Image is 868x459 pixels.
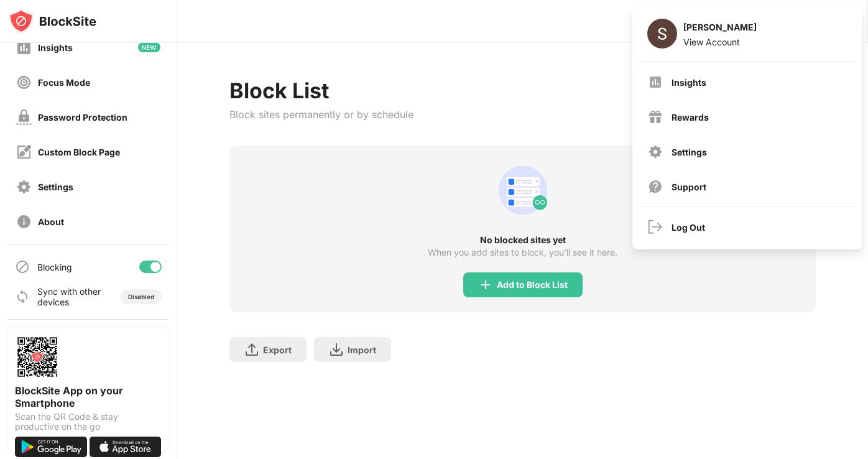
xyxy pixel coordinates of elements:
img: logout.svg [648,220,663,234]
div: Settings [672,147,707,157]
div: Custom Block Page [38,147,120,157]
div: Insights [38,42,73,53]
div: BlockSite App on your Smartphone [15,384,162,409]
div: Password Protection [38,112,127,123]
img: focus-off.svg [16,75,32,90]
div: Disabled [128,293,154,300]
img: settings-off.svg [16,179,32,195]
div: About [38,216,64,227]
img: menu-rewards.svg [648,109,663,124]
div: Log Out [672,222,705,233]
div: When you add sites to block, you’ll see it here. [428,248,617,257]
img: options-page-qr-code.png [15,335,60,379]
div: Sync with other devices [37,286,101,307]
div: Scan the QR Code & stay productive on the go [15,412,162,432]
img: insights-off.svg [16,40,32,55]
img: password-protection-off.svg [16,109,32,125]
img: menu-settings.svg [648,144,663,159]
div: Insights [672,77,706,88]
img: logo-blocksite.svg [9,9,96,34]
div: animation [493,160,553,220]
div: Import [348,345,376,355]
div: Block sites permanently or by schedule [229,108,413,121]
img: ACg8ocKHqCI_4RBJfrNEm25yTsnYU2xRSqRsdt6wnie4Ew5MmuSWng=s96-c [647,19,677,49]
img: about-off.svg [16,214,32,229]
div: Rewards [672,112,709,123]
img: blocking-icon.svg [15,259,30,274]
div: Settings [38,182,73,192]
div: Support [672,182,706,192]
div: Block List [229,78,413,103]
img: sync-icon.svg [15,289,30,304]
div: Export [263,345,292,355]
img: menu-insights.svg [648,75,663,90]
div: Add to Block List [497,280,568,290]
img: customize-block-page-off.svg [16,144,32,160]
div: No blocked sites yet [229,235,816,245]
img: download-on-the-app-store.svg [90,437,162,457]
img: get-it-on-google-play.svg [15,437,87,457]
img: new-icon.svg [138,42,160,52]
div: View Account [683,37,757,47]
img: support.svg [648,179,663,194]
div: [PERSON_NAME] [683,22,757,37]
div: Focus Mode [38,77,90,88]
div: Blocking [37,262,72,272]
